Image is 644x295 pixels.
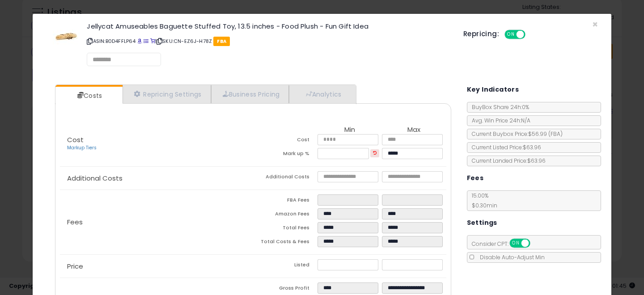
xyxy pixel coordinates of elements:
[123,85,211,103] a: Repricing Settings
[467,192,497,209] span: 15.00 %
[87,23,450,29] h3: Jellycat Amuseables Baguette Stuffed Toy, 13.5 inches - Food Plush - Fun Gift Idea
[60,263,253,270] p: Price
[467,84,519,95] h5: Key Indicators
[467,103,529,111] span: BuyBox Share 24h: 0%
[60,175,253,182] p: Additional Costs
[463,30,499,38] h5: Repricing:
[60,136,253,152] p: Cost
[211,85,289,103] a: Business Pricing
[467,157,546,164] span: Current Landed Price: $63.96
[467,202,497,209] span: $0.30 min
[253,134,318,148] td: Cost
[144,38,148,45] a: All offer listings
[53,23,80,50] img: 31ZHkc2FeIL._SL60_.jpg
[467,240,542,248] span: Consider CPT:
[253,259,318,273] td: Listed
[510,240,521,247] span: ON
[318,126,382,134] th: Min
[528,130,563,138] span: $56.99
[289,85,355,103] a: Analytics
[382,126,446,134] th: Max
[67,144,97,151] a: Markup Tiers
[253,236,318,250] td: Total Costs & Fees
[467,173,484,184] h5: Fees
[137,38,142,45] a: BuyBox page
[524,31,538,38] span: OFF
[87,34,450,48] p: ASIN: B0D4FFLP64 | SKU: CN-EZ6J-H78Z
[467,217,497,228] h5: Settings
[592,18,598,31] span: ×
[253,222,318,236] td: Total Fees
[213,37,230,46] span: FBA
[505,31,517,38] span: ON
[548,130,563,138] span: ( FBA )
[253,171,318,185] td: Additional Costs
[55,87,122,105] a: Costs
[475,253,545,261] span: Disable Auto-Adjust Min
[467,117,530,124] span: Avg. Win Price 24h: N/A
[467,143,541,151] span: Current Listed Price: $63.96
[529,240,543,247] span: OFF
[253,148,318,162] td: Mark up %
[467,130,563,138] span: Current Buybox Price:
[253,194,318,208] td: FBA Fees
[60,219,253,226] p: Fees
[150,38,155,45] a: Your listing only
[253,208,318,222] td: Amazon Fees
